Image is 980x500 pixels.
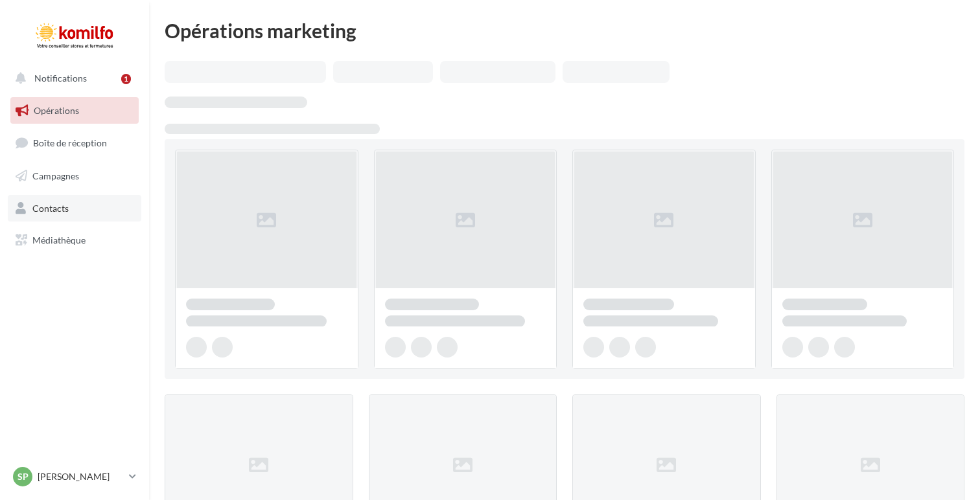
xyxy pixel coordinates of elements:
span: Boîte de réception [33,137,107,148]
span: Campagnes [32,170,79,181]
span: Médiathèque [32,234,86,245]
span: Notifications [34,73,87,84]
span: SP [17,470,29,483]
button: Notifications 1 [8,65,136,92]
span: Contacts [32,202,69,213]
p: [PERSON_NAME] [38,470,124,483]
div: 1 [121,74,131,84]
a: Boîte de réception [8,129,141,157]
a: Médiathèque [8,227,141,254]
a: Contacts [8,195,141,222]
a: Campagnes [8,163,141,190]
span: Opérations [34,105,79,116]
a: SP [PERSON_NAME] [10,464,139,489]
a: Opérations [8,97,141,124]
div: Opérations marketing [165,21,964,40]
